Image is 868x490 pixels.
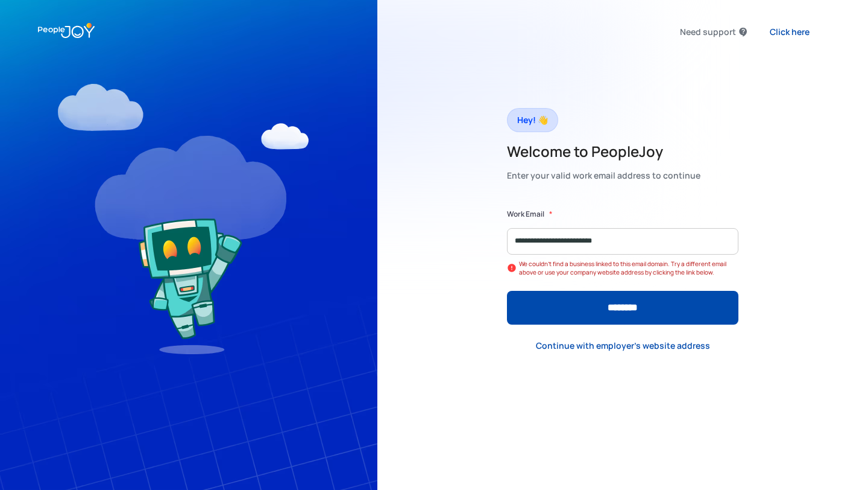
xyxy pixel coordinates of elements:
[536,340,710,352] div: Continue with employer's website address
[770,26,810,38] div: Click here
[519,259,738,276] div: We couldn't find a business linked to this email domain. Try a different email above or use your ...
[507,167,700,184] div: Enter your valid work email address to continue
[680,24,736,40] div: Need support
[526,334,720,358] a: Continue with employer's website address
[507,208,544,220] label: Work Email
[517,112,548,129] div: Hey! 👋
[507,208,738,325] form: Form
[760,19,819,44] a: Click here
[507,142,700,161] h2: Welcome to PeopleJoy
